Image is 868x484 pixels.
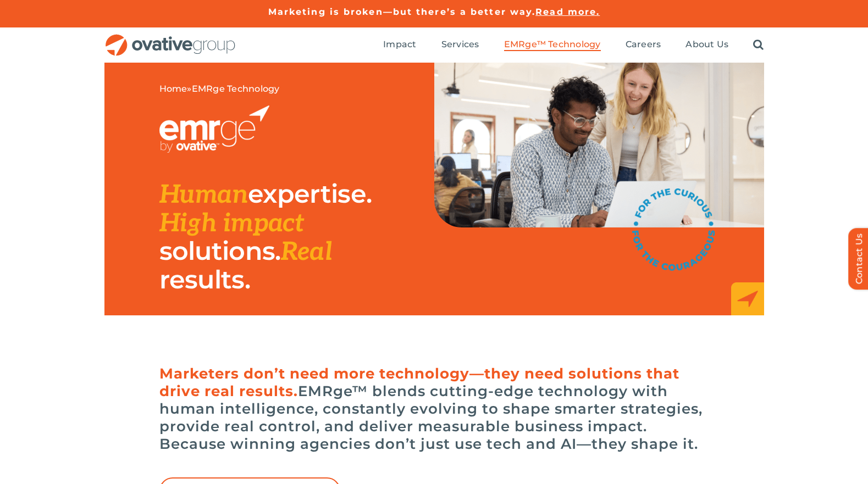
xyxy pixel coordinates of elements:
[192,84,280,94] span: EMRge Technology
[159,365,679,400] span: Marketers don’t need more technology—they need solutions that drive real results.
[159,208,304,239] span: High impact
[504,39,601,51] a: EMRge™ Technology
[535,7,600,17] a: Read more.
[248,178,372,209] span: expertise.
[626,39,661,51] a: Careers
[504,39,601,50] span: EMRge™ Technology
[626,39,661,50] span: Careers
[104,33,236,43] a: OG_Full_horizontal_RGB
[434,63,764,227] img: EMRge Landing Page Header Image
[159,235,281,266] span: solutions.
[268,7,536,17] a: Marketing is broken—but there’s a better way.
[159,84,187,94] a: Home
[159,180,248,210] span: Human
[159,84,280,94] span: »
[383,27,764,63] nav: Menu
[753,39,764,51] a: Search
[441,39,479,51] a: Services
[731,282,764,315] img: EMRge_HomePage_Elements_Arrow Box
[281,237,332,268] span: Real
[159,105,269,153] img: EMRGE_RGB_wht
[685,39,728,50] span: About Us
[159,264,250,295] span: results.
[383,39,416,51] a: Impact
[383,39,416,50] span: Impact
[441,39,479,50] span: Services
[159,365,709,453] h6: EMRge™ blends cutting-edge technology with human intelligence, constantly evolving to shape smart...
[685,39,728,51] a: About Us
